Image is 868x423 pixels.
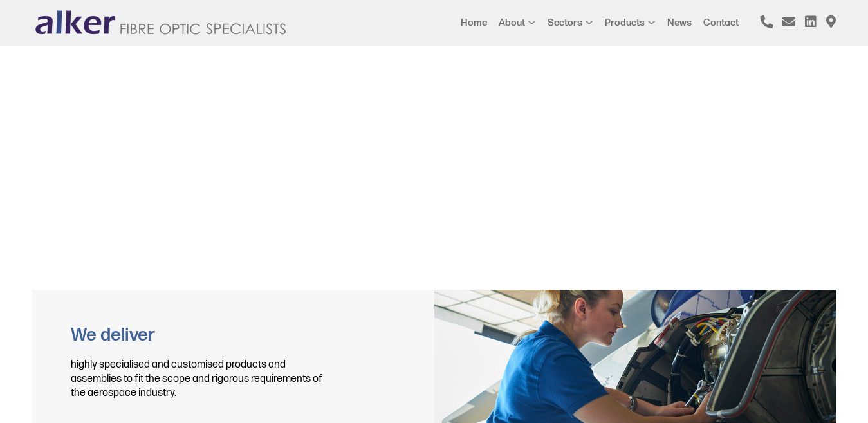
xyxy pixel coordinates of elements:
[548,17,582,28] a: Sectors
[499,17,525,28] a: About
[667,17,692,28] a: News
[71,358,396,400] p: highly specialised and customised products and assemblies to fit the scope and rigorous requireme...
[32,10,290,37] img: logo.png
[461,17,487,28] a: Home
[605,17,645,28] a: Products
[71,324,155,346] strong: We deliver
[703,17,739,28] a: Contact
